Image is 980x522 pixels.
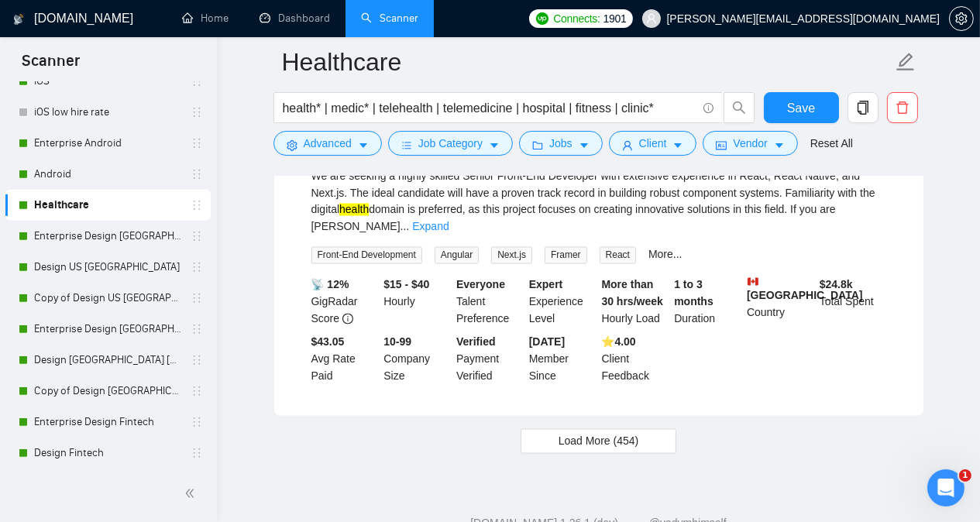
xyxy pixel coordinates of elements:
[646,13,657,24] span: user
[191,354,203,366] span: holder
[380,334,453,385] div: Company Size
[191,106,203,118] span: holder
[34,438,181,469] a: Design Fintech
[820,279,853,291] b: $ 24.8k
[603,10,627,27] span: 1901
[549,135,573,152] span: Jobs
[724,101,754,115] span: search
[949,12,974,25] a: setting
[34,190,181,221] a: Healthcare
[453,276,526,328] div: Talent Preference
[456,279,505,291] b: Everyone
[34,252,181,283] a: Design US [GEOGRAPHIC_DATA]
[489,139,500,151] span: caret-down
[191,416,203,428] span: holder
[599,276,672,328] div: Hourly Load
[282,43,892,81] input: Scanner name...
[182,12,229,25] a: homeHome
[747,276,863,302] b: [GEOGRAPHIC_DATA]
[536,12,548,25] img: upwork-logo.png
[9,50,92,82] span: Scanner
[311,247,422,264] span: Front-End Development
[733,135,767,152] span: Vendor
[339,204,369,216] mark: health
[529,279,563,291] b: Expert
[412,221,449,233] a: Expand
[34,314,181,345] a: Enterprise Design [GEOGRAPHIC_DATA] [GEOGRAPHIC_DATA] other countries
[764,92,839,123] button: Save
[810,135,853,152] a: Reset All
[401,139,412,151] span: bars
[622,139,633,151] span: user
[609,131,697,156] button: userClientcaret-down
[817,276,889,328] div: Total Spent
[342,314,353,325] span: info-circle
[311,336,345,349] b: $43.05
[774,139,785,151] span: caret-down
[532,139,543,151] span: folder
[308,334,381,385] div: Avg Rate Paid
[887,92,918,123] button: delete
[602,336,636,349] b: ⭐️ 4.00
[287,139,297,151] span: setting
[184,486,200,501] span: double-left
[519,131,603,156] button: folderJobscaret-down
[311,167,886,235] div: We are seeking a highly skilled Senior Front-End Developer with extensive experience in React, Re...
[260,12,330,25] a: dashboardDashboard
[380,276,453,328] div: Hourly
[191,292,203,304] span: holder
[600,247,636,264] span: React
[311,279,349,291] b: 📡 12%
[191,137,203,149] span: holder
[526,276,599,328] div: Experience Level
[34,221,181,252] a: Enterprise Design [GEOGRAPHIC_DATA] [GEOGRAPHIC_DATA]
[191,323,203,335] span: holder
[34,376,181,407] a: Copy of Design [GEOGRAPHIC_DATA] [GEOGRAPHIC_DATA] other countries
[959,469,971,482] span: 1
[34,345,181,376] a: Design [GEOGRAPHIC_DATA] [GEOGRAPHIC_DATA] other countries
[949,6,974,31] button: setting
[716,139,727,151] span: idcard
[283,98,696,118] input: Search Freelance Jobs...
[927,469,965,507] iframe: Intercom live chat
[34,159,181,190] a: Android
[13,7,24,32] img: logo
[748,276,758,287] img: 🇨🇦
[545,247,587,264] span: Framer
[703,131,797,156] button: idcardVendorcaret-down
[34,128,181,159] a: Enterprise Android
[602,279,663,308] b: More than 30 hrs/week
[453,334,526,385] div: Payment Verified
[191,230,203,242] span: holder
[744,276,817,328] div: Country
[787,98,815,118] span: Save
[273,131,382,156] button: settingAdvancedcaret-down
[383,336,411,349] b: 10-99
[896,52,916,72] span: edit
[553,10,600,27] span: Connects:
[529,336,565,349] b: [DATE]
[672,139,683,151] span: caret-down
[191,447,203,459] span: holder
[418,135,483,152] span: Job Category
[848,92,879,123] button: copy
[304,135,352,152] span: Advanced
[521,429,677,454] button: Load More (454)
[526,334,599,385] div: Member Since
[34,283,181,314] a: Copy of Design US [GEOGRAPHIC_DATA]
[191,199,203,211] span: holder
[456,336,496,349] b: Verified
[383,279,429,291] b: $15 - $40
[579,139,590,151] span: caret-down
[724,92,755,123] button: search
[191,261,203,273] span: holder
[435,247,479,264] span: Angular
[671,276,744,328] div: Duration
[674,279,714,308] b: 1 to 3 months
[639,135,667,152] span: Client
[559,433,639,450] span: Load More (454)
[361,12,418,25] a: searchScanner
[848,101,878,115] span: copy
[191,168,203,180] span: holder
[308,276,381,328] div: GigRadar Score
